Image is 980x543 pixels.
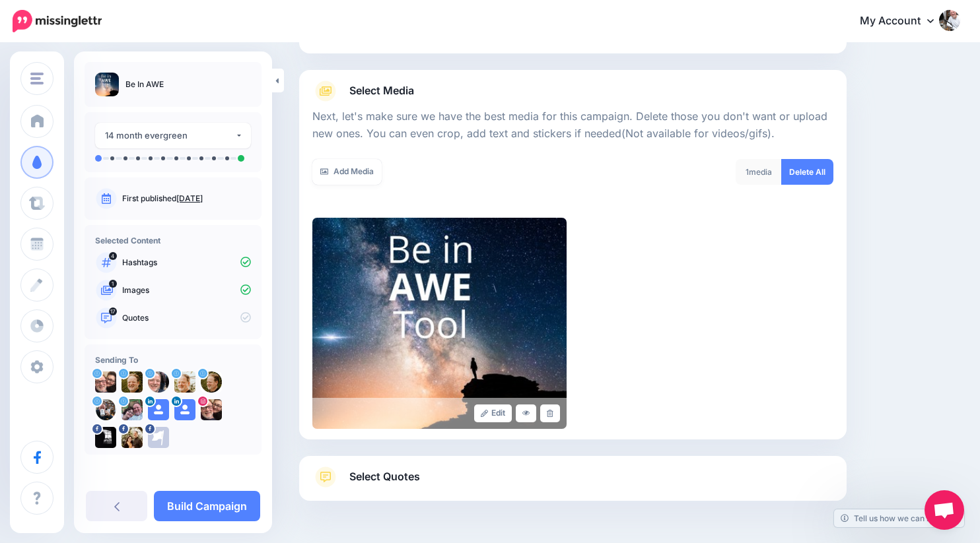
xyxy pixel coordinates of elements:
[312,466,833,501] a: Select Quotes
[122,312,251,324] p: Quotes
[122,371,143,393] img: xq-f9NJW-14608.jpg
[122,427,143,448] img: 83926991_106908954202900_1723060958403756032_n-bsa70528.jpg
[474,404,512,422] a: Edit
[148,371,169,393] img: lZOgZTah-14609.png
[95,73,119,96] img: 23dac9c6dd49a3fb52834ebcc0fa4139_thumb.jpg
[736,159,782,185] div: media
[176,193,203,203] a: [DATE]
[847,5,960,38] a: My Account
[95,371,116,393] img: -AKvkOFX-14606.jpg
[148,399,169,420] img: user_default_image.png
[95,399,116,420] img: qPl3uliB-14607.jpg
[122,399,143,420] img: js49R7GQ-82240.jpg
[148,427,169,448] img: 84702798_579370612644419_4516628711310622720_n-bsa127373.png
[109,280,117,288] span: 1
[109,307,117,315] span: 17
[834,509,964,527] a: Tell us how we can improve
[746,167,749,177] span: 1
[95,355,251,365] h4: Sending To
[312,159,382,185] a: Add Media
[312,80,833,102] a: Select Media
[105,128,235,143] div: 14 month evergreen
[30,73,44,84] img: menu.png
[125,78,164,91] p: Be In AWE
[349,468,420,486] span: Select Quotes
[13,10,102,32] img: Missinglettr
[312,102,833,429] div: Select Media
[174,399,195,420] img: user_default_image.png
[312,218,567,429] img: 23dac9c6dd49a3fb52834ebcc0fa4139_large.jpg
[174,371,195,393] img: YtlYOdru-14610.jpg
[95,427,116,448] img: picture-bsa68734.png
[122,193,251,205] p: First published
[781,159,833,185] a: Delete All
[95,123,251,148] button: 14 month evergreen
[122,284,251,296] p: Images
[109,252,117,260] span: 4
[122,257,251,269] p: Hashtags
[349,82,414,100] span: Select Media
[95,236,251,245] h4: Selected Content
[201,399,222,420] img: 173625679_273566767754180_1705335797951298967_n-bsa149549.jpg
[925,490,964,530] a: Open chat
[312,108,833,143] p: Next, let's make sure we have the best media for this campaign. Delete those you don't want or up...
[201,371,222,393] img: hVs11W9V-14611.jpg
